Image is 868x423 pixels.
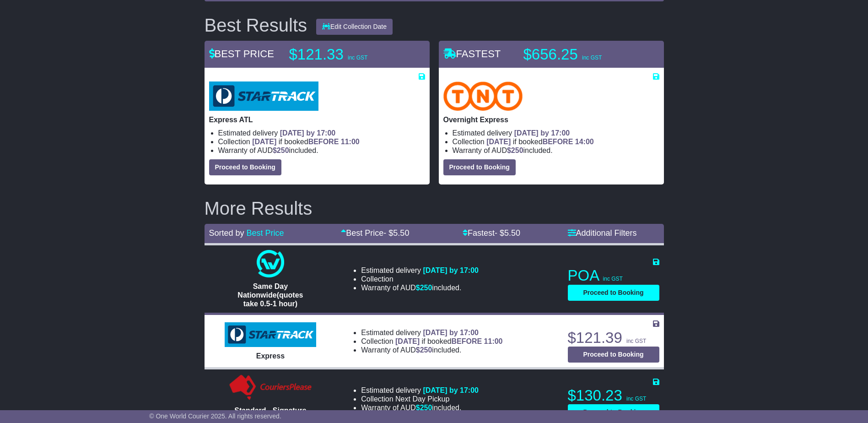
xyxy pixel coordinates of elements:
[252,138,276,146] span: [DATE]
[209,115,425,124] p: Express ATL
[257,250,284,277] img: One World Courier: Same Day Nationwide(quotes take 0.5-1 hour)
[443,81,523,111] img: TNT Domestic: Overnight Express
[273,146,289,154] span: $
[393,228,409,238] span: 5.50
[507,146,523,154] span: $
[582,54,602,61] span: inc GST
[395,337,502,345] span: if booked
[423,329,479,336] span: [DATE] by 17:00
[395,395,449,403] span: Next Day Pickup
[395,337,420,345] span: [DATE]
[218,137,425,146] li: Collection
[209,48,274,60] span: BEST PRICE
[361,403,479,412] li: Warranty of AUD included.
[205,198,664,218] h2: More Results
[453,129,659,137] li: Estimated delivery
[416,346,432,354] span: $
[361,346,502,354] li: Warranty of AUD included.
[361,283,479,292] li: Warranty of AUD included.
[277,146,289,154] span: 250
[218,129,425,137] li: Estimated delivery
[420,346,432,354] span: 250
[443,115,659,124] p: Overnight Express
[514,129,570,137] span: [DATE] by 17:00
[308,138,339,146] span: BEFORE
[209,228,244,238] span: Sorted by
[443,48,501,60] span: FASTEST
[423,266,479,274] span: [DATE] by 17:00
[361,337,502,346] li: Collection
[361,395,479,403] li: Collection
[252,138,359,146] span: if booked
[484,337,503,345] span: 11:00
[443,159,516,175] button: Proceed to Booking
[568,347,659,363] button: Proceed to Booking
[200,15,312,35] div: Best Results
[280,129,336,137] span: [DATE] by 17:00
[341,138,360,146] span: 11:00
[575,138,594,146] span: 14:00
[383,228,409,238] span: - $
[626,396,646,402] span: inc GST
[209,159,281,175] button: Proceed to Booking
[420,404,432,412] span: 250
[504,228,520,238] span: 5.50
[149,412,281,420] span: © One World Courier 2025. All rights reserved.
[361,328,502,337] li: Estimated delivery
[256,352,285,360] span: Express
[361,386,479,395] li: Estimated delivery
[568,386,659,405] p: $130.23
[416,404,432,412] span: $
[209,81,318,111] img: StarTrack: Express ATL
[568,285,659,301] button: Proceed to Booking
[341,228,409,238] a: Best Price- $5.50
[361,275,479,283] li: Collection
[568,329,659,347] p: $121.39
[237,282,303,308] span: Same Day Nationwide(quotes take 0.5-1 hour)
[289,45,404,64] p: $121.33
[227,374,314,401] img: Couriers Please: Standard - Signature Required
[495,228,520,238] span: - $
[361,266,479,275] li: Estimated delivery
[316,19,393,35] button: Edit Collection Date
[463,228,520,238] a: Fastest- $5.50
[543,138,573,146] span: BEFORE
[511,146,523,154] span: 250
[568,228,637,238] a: Additional Filters
[247,228,284,238] a: Best Price
[486,138,593,146] span: if booked
[420,284,432,292] span: 250
[453,137,659,146] li: Collection
[568,404,659,420] button: Proceed to Booking
[486,138,511,146] span: [DATE]
[348,54,367,61] span: inc GST
[453,146,659,155] li: Warranty of AUD included.
[416,284,432,292] span: $
[218,146,425,155] li: Warranty of AUD included.
[451,337,482,345] span: BEFORE
[225,322,316,347] img: StarTrack: Express
[603,276,623,282] span: inc GST
[234,407,306,423] span: Standard - Signature Required
[626,338,646,344] span: inc GST
[423,386,479,394] span: [DATE] by 17:00
[523,45,638,64] p: $656.25
[568,266,659,285] p: POA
